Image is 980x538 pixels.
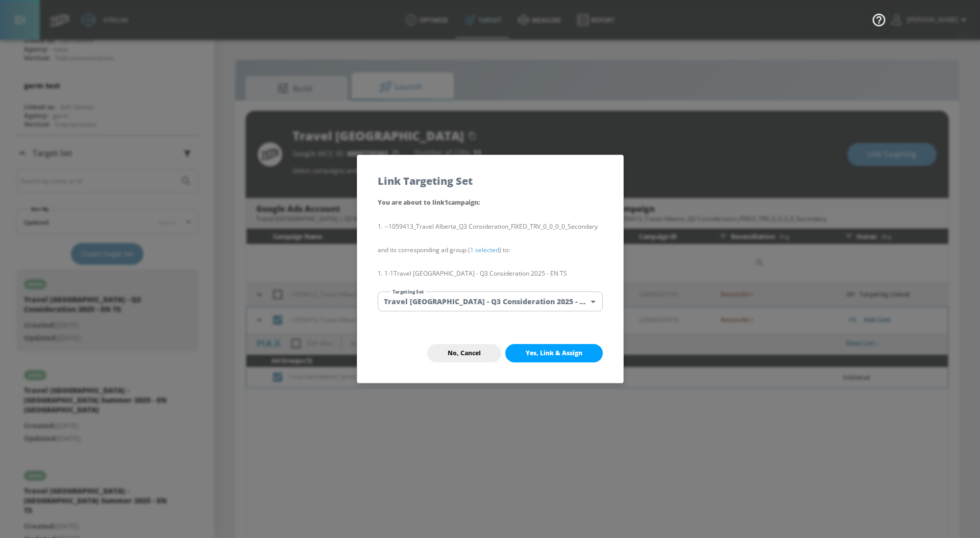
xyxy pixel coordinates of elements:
li: 1-1 Travel [GEOGRAPHIC_DATA] - Q3 Consideration 2025 - EN TS [378,268,603,279]
button: No, Cancel [427,344,501,362]
p: and its corresponding ad group ( ) to: [378,244,603,256]
button: Open Resource Center [865,5,893,34]
a: 1 selected [470,246,499,254]
div: Travel [GEOGRAPHIC_DATA] - Q3 Consideration 2025 - EN TS [378,291,603,311]
span: Yes, Link & Assign [526,349,582,357]
li: --1059413_Travel Alberta_Q3 Consideration_FIXED_TRV_0_0_0_0_Secondary [378,221,603,232]
button: Yes, Link & Assign [505,344,603,362]
span: No, Cancel [448,349,481,357]
p: You are about to link 1 campaign : [378,197,603,209]
h5: Link Targeting Set [378,176,473,186]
